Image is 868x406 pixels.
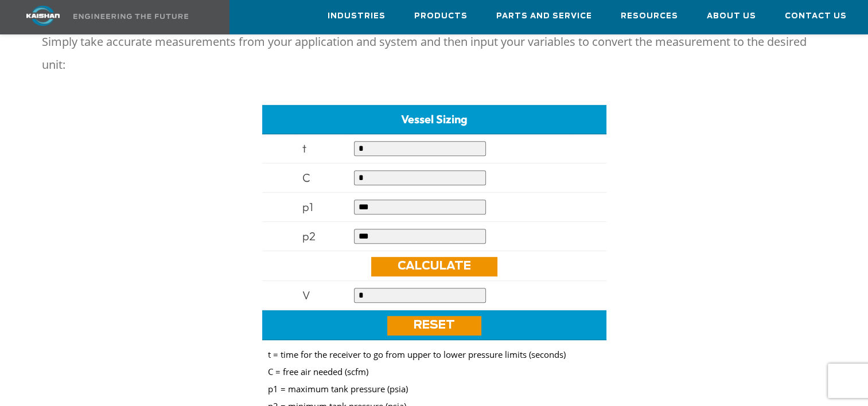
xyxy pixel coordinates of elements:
[42,30,827,76] p: Simply take accurate measurements from your application and system and then input your variables ...
[328,10,386,23] span: Industries
[401,112,468,126] span: Vessel Sizing
[387,316,481,335] a: Reset
[621,1,678,32] a: Resources
[302,288,310,302] span: V
[707,1,756,32] a: About Us
[302,170,310,185] span: C
[414,10,468,23] span: Products
[785,1,847,32] a: Contact Us
[73,14,188,19] img: Engineering the future
[496,1,592,32] a: Parts and Service
[785,10,847,23] span: Contact Us
[621,10,678,23] span: Resources
[302,141,306,155] span: t
[302,229,316,243] span: p2
[328,1,386,32] a: Industries
[707,10,756,23] span: About Us
[496,10,592,23] span: Parts and Service
[302,200,313,214] span: p1
[371,257,497,276] a: Calculate
[414,1,468,32] a: Products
